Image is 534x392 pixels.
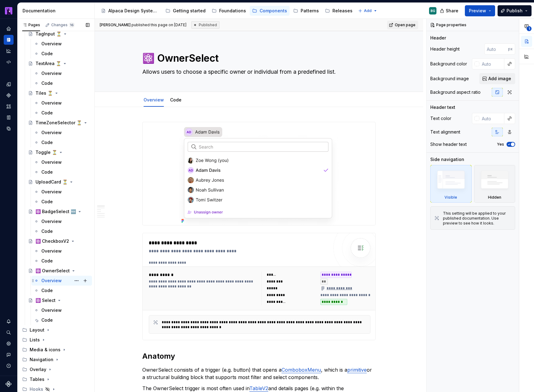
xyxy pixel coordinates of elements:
a: Overview [31,128,92,138]
span: published this page on [DATE] [100,23,186,27]
div: Background aspect ratio [430,89,481,95]
button: Add [356,6,379,15]
a: Code [31,315,92,325]
div: UploadCard ⏳ [35,179,68,185]
a: Documentation [4,35,14,45]
div: Components [260,8,287,14]
div: Visible [444,195,457,200]
div: Media & icons [20,345,92,355]
div: ⚛️ Select [35,297,56,303]
a: Settings [4,339,14,349]
div: Media & icons [30,347,60,353]
div: Page tree [98,5,355,17]
div: Overview [41,248,62,254]
div: Header height [430,46,460,52]
a: TableV2 [249,385,268,391]
div: Hidden [474,165,515,203]
span: Add [364,8,372,13]
div: Overview [41,218,62,225]
button: Add image [479,73,515,84]
svg: Supernova Logo [6,381,12,387]
a: TagInput ⏳ [26,29,92,39]
div: Overview [41,189,62,195]
a: Overview [31,187,92,197]
div: Tables [20,374,92,384]
input: Auto [484,43,508,55]
span: Add image [488,76,511,82]
div: Tables [30,376,44,382]
div: Overview [141,93,166,106]
a: Components [4,90,14,100]
div: Alpaca Design System 🦙 [108,8,159,14]
div: Code [41,51,53,57]
a: Code automation [4,57,14,67]
img: 1d6f4cfb-1287-4164-8548-c1b3872dd2d4.png [179,122,339,225]
button: Contact support [4,350,14,360]
div: TextArea ⏳ [35,60,61,67]
div: Show header text [430,141,467,147]
p: px [508,47,513,52]
input: Auto [479,58,504,69]
div: TagInput ⏳ [35,31,61,37]
div: Background image [430,76,469,82]
div: Overview [41,41,62,47]
a: Getting started [163,6,208,16]
div: Changes [51,23,75,27]
div: Navigation [30,357,53,363]
button: Search ⌘K [4,328,14,337]
a: Code [31,78,92,88]
button: Publish [498,5,532,16]
a: Overview [31,246,92,256]
div: Overview [41,159,62,165]
div: Code [41,80,53,86]
a: Code [31,108,92,118]
a: Code [170,97,181,102]
div: Header text [430,104,455,110]
div: Text alignment [430,129,460,135]
p: OwnerSelect consists of a trigger (e.g. button) that opens a , which is a or a structural buildin... [142,366,376,381]
a: Code [31,256,92,266]
div: Releases [332,8,353,14]
a: Overview [31,39,92,49]
a: Overview [144,97,164,102]
a: TimeZoneSelector ⏳ [26,118,92,128]
div: Pages [22,23,40,27]
a: Code [31,197,92,207]
button: Notifications [4,316,14,326]
a: Storybook stories [4,113,14,122]
a: Tiles ⏳ [26,88,92,98]
div: ⚛️ BadgeSelect 🆕 [35,208,76,215]
div: Text color [430,115,451,122]
a: UploadCard ⏳ [26,177,92,187]
div: Overview [41,307,62,313]
label: Yes [497,142,504,147]
div: Home [4,24,14,34]
div: Patterns [301,8,319,14]
div: Overview [41,70,62,76]
a: ⚛️ BadgeSelect 🆕 [26,207,92,217]
div: Code [41,110,53,116]
a: Overview [31,217,92,226]
div: This setting will be applied to your published documentation. Use preview to see how it looks. [443,211,511,226]
div: TimeZoneSelector ⏳ [35,120,82,126]
div: ⚛️ CheckboxV2 [35,238,69,244]
div: Code [41,169,53,175]
div: Visible [430,165,472,203]
div: Header [430,35,446,41]
a: ⚛️ Select [26,295,92,305]
a: Analytics [4,46,14,56]
div: BG [431,8,435,13]
div: Lists [20,335,92,345]
a: Overview [31,305,92,315]
a: primitive [347,367,367,373]
a: Toggle ⏳ [26,147,92,157]
a: Code [31,167,92,177]
a: Open page [387,21,418,29]
div: Overlay [20,365,92,374]
div: Lists [30,337,40,343]
div: Overview [41,278,62,284]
